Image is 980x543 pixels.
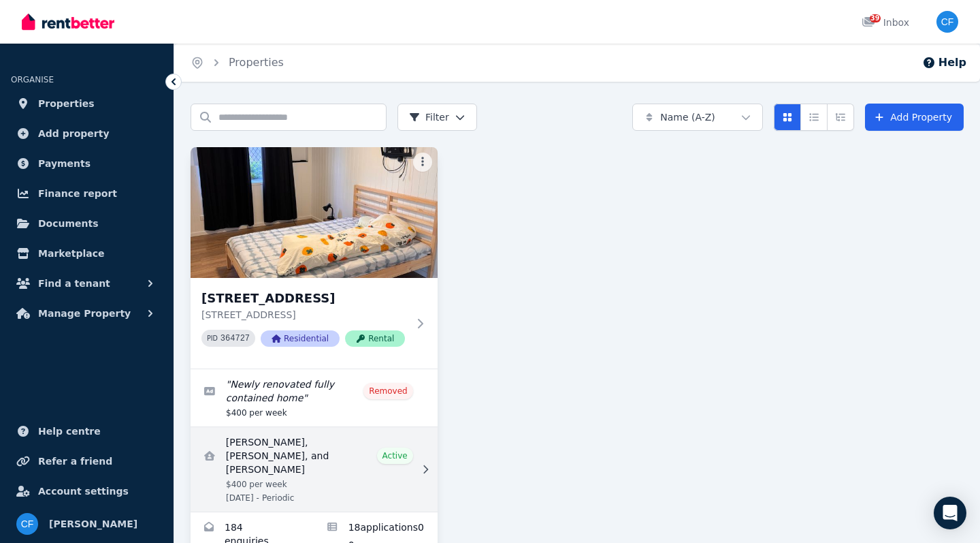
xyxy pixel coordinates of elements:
[201,289,408,308] h3: [STREET_ADDRESS]
[11,90,163,117] a: Properties
[11,300,163,327] button: Manage Property
[934,497,966,529] div: Open Intercom Messenger
[413,153,432,172] button: More options
[827,104,854,131] button: Expanded list view
[11,270,163,297] button: Find a tenant
[11,150,163,177] a: Payments
[207,335,218,342] small: PID
[22,12,114,32] img: RentBetter
[345,330,405,347] span: Rental
[38,95,95,112] span: Properties
[38,305,131,322] span: Manage Property
[774,104,801,131] button: Card view
[632,104,763,131] button: Name (A-Z)
[862,16,909,29] div: Inbox
[865,104,964,131] a: Add Property
[16,513,38,535] img: Christy Fischer
[38,125,110,142] span: Add property
[11,180,163,207] a: Finance report
[191,147,438,369] a: 40 Cemetery Rd, Eastern Heights[STREET_ADDRESS][STREET_ADDRESS]PID 364727ResidentialRental
[38,453,112,469] span: Refer a friend
[936,11,958,33] img: Christy Fischer
[11,418,163,445] a: Help centre
[201,308,408,322] p: [STREET_ADDRESS]
[38,215,99,232] span: Documents
[774,104,854,131] div: View options
[11,240,163,267] a: Marketplace
[397,104,477,131] button: Filter
[38,423,101,439] span: Help centre
[229,56,284,69] a: Properties
[922,55,966,71] button: Help
[38,185,117,202] span: Finance report
[11,75,54,84] span: ORGANISE
[11,120,163,147] a: Add property
[220,334,250,343] code: 364727
[38,483,129,499] span: Account settings
[49,516,137,532] span: [PERSON_NAME]
[191,369,438,426] a: Edit listing: Newly renovated fully contained home
[870,14,881,22] span: 39
[11,210,163,237] a: Documents
[38,275,110,292] span: Find a tenant
[409,110,449,124] span: Filter
[11,448,163,475] a: Refer a friend
[191,427,438,512] a: View details for Travis Coombe, Isabella Campbell, and Trent Carter
[261,330,340,347] span: Residential
[191,147,438,278] img: 40 Cemetery Rd, Eastern Heights
[174,44,300,82] nav: Breadcrumb
[660,110,715,124] span: Name (A-Z)
[800,104,828,131] button: Compact list view
[11,478,163,505] a: Account settings
[38,245,104,262] span: Marketplace
[38,155,91,172] span: Payments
